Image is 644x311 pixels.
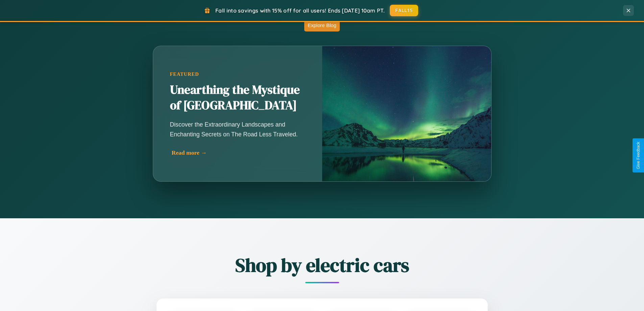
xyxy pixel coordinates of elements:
[304,19,340,31] button: Explore Blog
[636,142,641,169] div: Give Feedback
[172,149,307,156] div: Read more →
[170,82,305,113] h2: Unearthing the Mystique of [GEOGRAPHIC_DATA]
[170,71,305,77] div: Featured
[119,252,525,278] h2: Shop by electric cars
[390,5,418,16] button: FALL15
[215,7,385,14] span: Fall into savings with 15% off for all users! Ends [DATE] 10am PT.
[170,120,305,139] p: Discover the Extraordinary Landscapes and Enchanting Secrets on The Road Less Traveled.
